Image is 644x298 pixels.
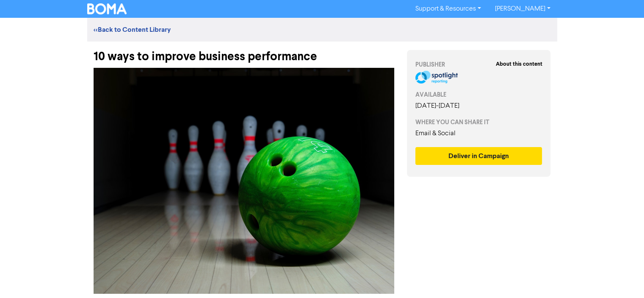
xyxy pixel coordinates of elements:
iframe: Chat Widget [602,257,644,298]
div: Email & Social [415,128,542,139]
a: Support & Resources [409,2,488,16]
div: PUBLISHER [415,60,542,69]
div: AVAILABLE [415,90,542,99]
div: [DATE] - [DATE] [415,101,542,111]
img: BOMA Logo [87,3,127,14]
button: Deliver in Campaign [415,147,542,165]
div: WHERE YOU CAN SHARE IT [415,118,542,127]
a: <<Back to Content Library [94,25,171,34]
div: 10 ways to improve business performance [94,42,394,64]
a: [PERSON_NAME] [488,2,557,16]
strong: About this content [495,61,542,67]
